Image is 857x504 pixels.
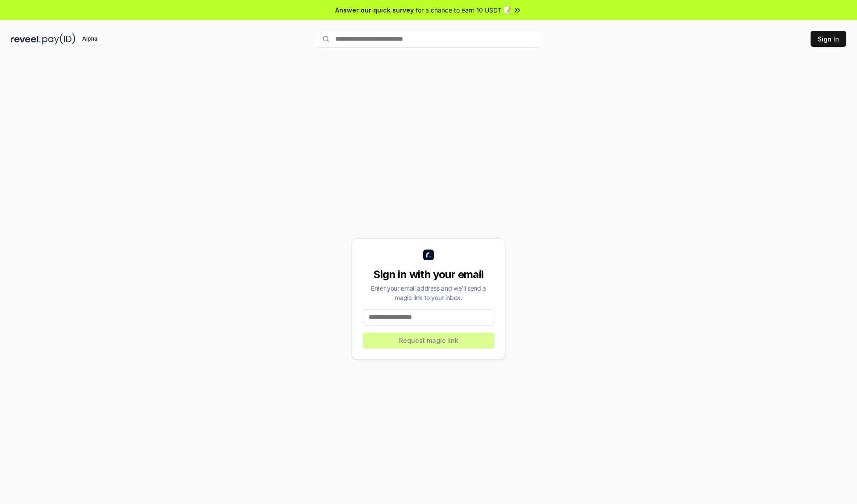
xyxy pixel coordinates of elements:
button: Sign In [811,31,846,47]
div: Enter your email address and we’ll send a magic link to your inbox. [363,283,494,302]
span: for a chance to earn 10 USDT 📝 [416,5,511,15]
div: Alpha [77,33,102,45]
div: Sign in with your email [363,267,494,282]
span: Answer our quick survey [335,5,414,15]
img: pay_id [42,33,75,45]
img: logo_small [423,250,434,260]
img: reveel_dark [11,33,41,45]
